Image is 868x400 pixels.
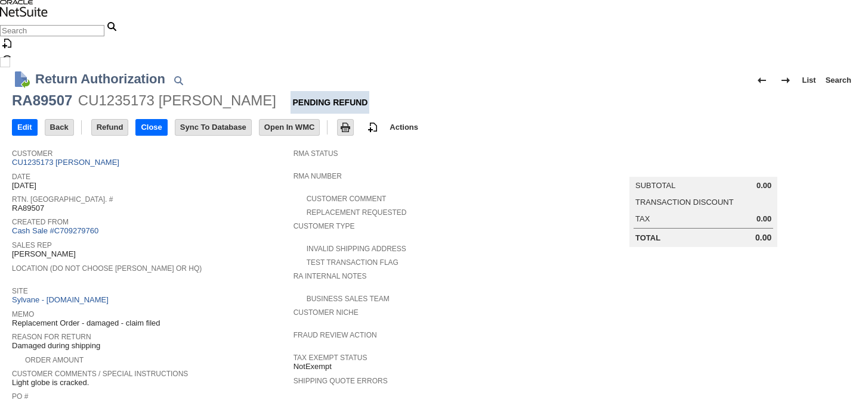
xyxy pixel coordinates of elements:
a: Customer Type [294,222,355,230]
img: Quick Find [171,73,186,87]
img: Previous [755,73,769,87]
div: CU1235173 [PERSON_NAME] [78,91,276,110]
a: Customer Niche [294,308,359,317]
span: 0.00 [756,181,771,190]
input: Back [45,120,73,135]
a: Transaction Discount [635,198,734,207]
a: Tax Exempt Status [294,354,367,362]
img: Print [338,120,353,135]
a: Rtn. [GEOGRAPHIC_DATA]. # [12,195,113,204]
input: Sync To Database [175,120,251,135]
input: Open In WMC [260,120,320,135]
a: Location (Do Not Choose [PERSON_NAME] or HQ) [12,264,202,273]
a: Reason For Return [12,333,91,341]
a: RA Internal Notes [294,272,367,280]
a: Total [635,233,660,242]
h1: Return Authorization [35,69,165,89]
input: Print [338,120,353,135]
a: Actions [385,123,423,132]
a: Business Sales Team [307,295,390,303]
span: Damaged during shipping [12,341,100,351]
span: RA89507 [12,204,44,213]
a: Date [12,173,30,181]
img: Next [779,73,793,87]
a: Created From [12,218,69,226]
input: Edit [13,120,37,135]
caption: Summary [629,158,777,177]
a: Fraud Review Action [294,331,377,339]
div: RA89507 [12,91,72,110]
svg: Search [104,19,119,33]
img: add-record.svg [366,120,380,135]
a: Invalid Shipping Address [307,245,406,253]
span: 0.00 [755,233,771,243]
a: List [798,71,821,90]
a: Search [821,71,856,90]
a: Cash Sale #C709279760 [12,226,98,235]
span: Light globe is cracked. [12,378,89,387]
span: 0.00 [756,214,771,224]
span: Replacement Order - damaged - claim filed [12,318,160,328]
span: NotExempt [294,362,332,371]
span: [DATE] [12,181,36,190]
input: Refund [92,120,128,135]
div: Pending Refund [291,91,369,114]
a: Order Amount [25,356,84,364]
a: RMA Number [294,172,342,180]
a: Replacement Requested [307,208,407,217]
a: CU1235173 [PERSON_NAME] [12,158,122,167]
a: Customer Comments / Special Instructions [12,370,188,378]
input: Close [136,120,166,135]
a: Site [12,287,28,295]
a: Test Transaction Flag [307,258,399,267]
a: Sylvane - [DOMAIN_NAME] [12,295,112,304]
a: Customer [12,149,52,158]
a: Tax [635,214,650,223]
a: Shipping Quote Errors [294,377,388,385]
a: RMA Status [294,149,338,158]
a: Customer Comment [307,195,387,203]
a: Memo [12,310,34,318]
span: [PERSON_NAME] [12,249,76,259]
a: Sales Rep [12,241,52,249]
a: Subtotal [635,181,675,190]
